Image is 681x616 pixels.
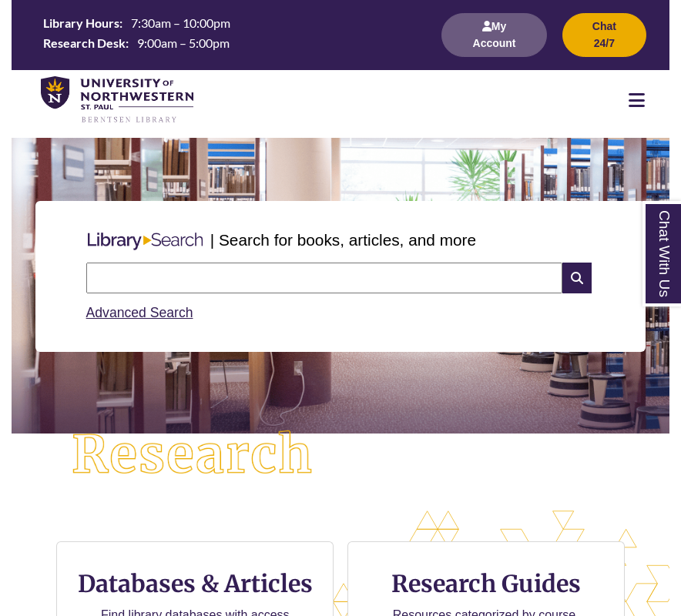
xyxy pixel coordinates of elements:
a: Chat 24/7 [562,36,646,49]
span: 9:00am – 5:00pm [137,35,230,50]
button: Chat 24/7 [562,13,646,57]
th: Library Hours: [37,15,125,32]
h3: Research Guides [361,569,612,598]
a: Hours Today [37,15,424,55]
img: Research [45,403,340,507]
a: My Account [441,36,547,49]
h3: Databases & Articles [69,569,320,598]
th: Research Desk: [37,34,131,51]
span: 7:30am – 10:00pm [131,15,230,30]
img: UNWSP Library Logo [41,76,193,125]
p: | Search for books, articles, and more [210,228,476,252]
table: Hours Today [37,15,424,54]
a: Advanced Search [86,305,193,320]
img: Libary Search [80,226,210,256]
i: Search [562,263,592,293]
button: My Account [441,13,547,57]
